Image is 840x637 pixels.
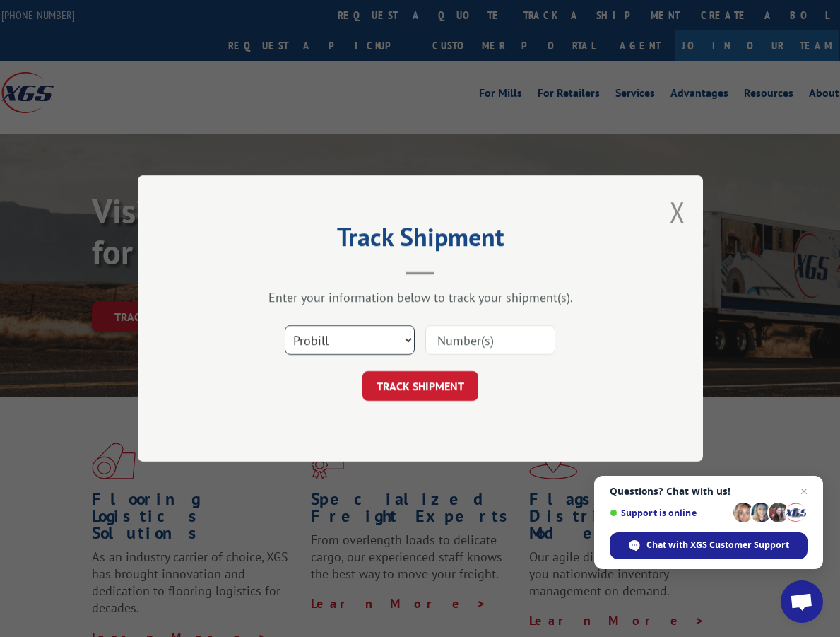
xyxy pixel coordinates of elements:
div: Enter your information below to track your shipment(s). [208,289,632,305]
span: Support is online [610,508,728,518]
input: Number(s) [425,325,555,355]
span: Chat with XGS Customer Support [646,539,789,551]
h2: Track Shipment [208,227,632,254]
span: Close chat [795,483,812,500]
span: Questions? Chat with us! [610,486,808,497]
button: Close modal [670,193,685,230]
button: TRACK SHIPMENT [362,371,478,401]
div: Chat with XGS Customer Support [610,532,808,559]
div: Open chat [781,580,823,623]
